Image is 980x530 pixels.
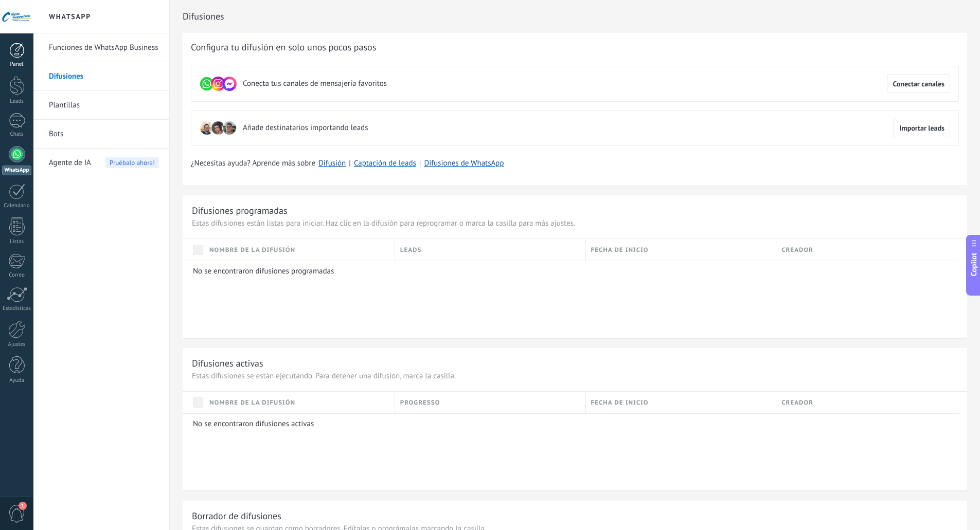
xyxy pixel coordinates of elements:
[424,158,504,168] a: Difusiones de WhatsApp
[893,80,945,87] span: Conectar canales
[222,121,237,135] img: leadIcon
[591,245,649,255] span: Fecha de inicio
[193,419,952,429] p: No se encontraron difusiones activas
[192,510,281,522] div: Borrador de difusiones
[192,218,958,228] p: Estas difusiones están listas para iniciar. Haz clic en la difusión para reprogramar o marca la c...
[33,149,169,177] li: Agente de IA
[49,149,91,177] span: Agente de IA
[894,119,950,137] button: Importar leads
[2,272,32,279] div: Correo
[354,158,416,168] a: Captación de leads
[192,205,287,216] div: Difusiones programadas
[887,75,950,93] button: Conectar canales
[211,121,225,135] img: leadIcon
[400,398,440,408] span: Progresso
[2,377,32,384] div: Ayuda
[49,91,159,120] a: Plantillas
[400,245,422,255] span: Leads
[2,131,32,138] div: Chats
[19,502,27,510] span: 1
[2,239,32,245] div: Listas
[191,158,315,169] span: ¿Necesitas ayuda? Aprende más sobre
[49,149,159,177] a: Agente de IAPruébalo ahora!
[2,305,32,312] div: Estadísticas
[33,91,169,120] li: Plantillas
[191,158,959,169] div: | |
[33,33,169,62] li: Funciones de WhatsApp Business
[183,6,967,27] h2: Difusiones
[49,120,159,149] a: Bots
[2,203,32,209] div: Calendario
[209,398,295,408] span: Nombre de la difusión
[243,79,387,89] span: Conecta tus canales de mensajería favoritos
[969,252,979,276] span: Copilot
[193,266,952,276] p: No se encontraron difusiones programadas
[781,245,813,255] span: Creador
[192,371,958,381] p: Estas difusiones se están ejecutando. Para detener una difusión, marca la casilla.
[200,121,214,135] img: leadIcon
[191,41,376,53] span: Configura tu difusión en solo unos pocos pasos
[49,33,159,62] a: Funciones de WhatsApp Business
[33,120,169,149] li: Bots
[192,357,263,369] div: Difusiones activas
[2,61,32,68] div: Panel
[33,62,169,91] li: Difusiones
[591,398,649,408] span: Fecha de inicio
[899,124,945,132] span: Importar leads
[2,98,32,105] div: Leads
[781,398,813,408] span: Creador
[243,123,368,133] span: Añade destinatarios importando leads
[2,341,32,348] div: Ajustes
[2,166,31,175] div: WhatsApp
[318,158,346,168] a: Difusión
[209,245,295,255] span: Nombre de la difusión
[49,62,159,91] a: Difusiones
[105,157,159,168] span: Pruébalo ahora!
